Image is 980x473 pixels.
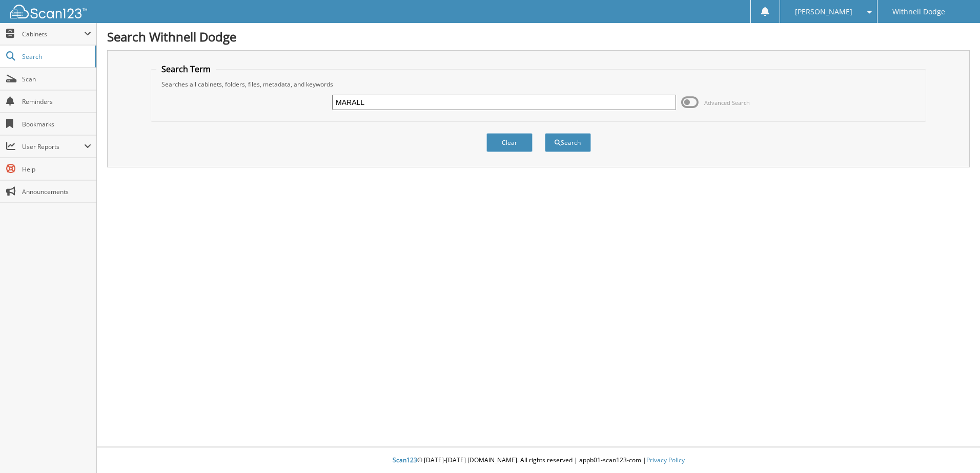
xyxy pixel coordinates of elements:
legend: Search Term [156,63,216,75]
span: Announcements [22,187,91,196]
span: [PERSON_NAME] [795,9,852,15]
span: Advanced Search [704,99,750,106]
span: Withnell Dodge [892,9,945,15]
span: Scan [22,75,91,83]
div: © [DATE]-[DATE] [DOMAIN_NAME]. All rights reserved | appb01-scan123-com | [97,448,980,473]
h1: Search Withnell Dodge [107,28,970,45]
div: Searches all cabinets, folders, files, metadata, and keywords [156,80,921,89]
span: Cabinets [22,30,84,38]
span: User Reports [22,142,84,151]
a: Privacy Policy [646,456,685,464]
span: Scan123 [393,456,417,464]
span: Bookmarks [22,120,91,128]
span: Search [22,52,90,61]
button: Search [545,133,591,152]
button: Clear [486,133,533,152]
span: Help [22,165,91,174]
img: scan123-logo-white.svg [10,5,87,18]
span: Reminders [22,97,91,106]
